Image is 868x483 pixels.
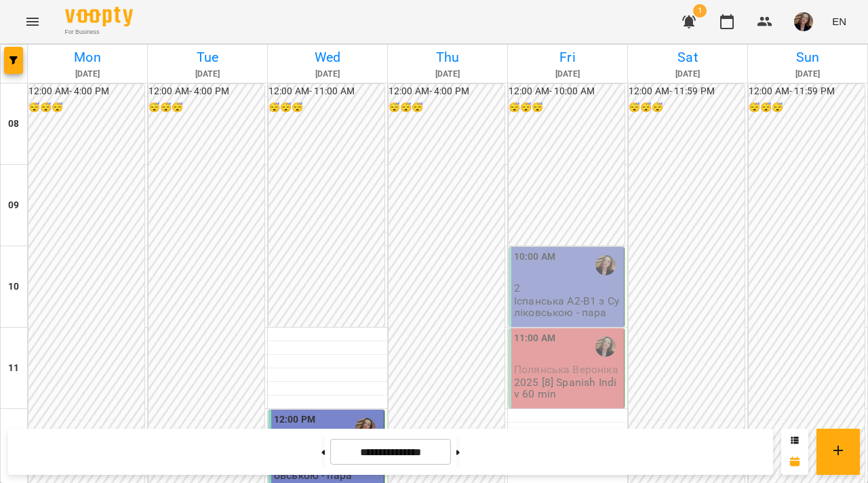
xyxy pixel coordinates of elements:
h6: 12:00 AM - 11:59 PM [749,84,865,99]
h6: 😴😴😴 [269,100,384,115]
h6: [DATE] [630,68,745,81]
h6: Thu [390,47,505,68]
p: 2025 [8] Spanish Indiv 60 min [514,376,621,400]
span: For Business [65,28,133,37]
button: Menu [16,5,49,38]
img: Суліковська Катерина Петрівна (і) [595,255,616,275]
h6: 😴😴😴 [509,100,625,115]
img: Суліковська Катерина Петрівна (і) [355,418,376,438]
h6: Fri [510,47,625,68]
img: Суліковська Катерина Петрівна (і) [595,336,616,357]
h6: [DATE] [270,68,385,81]
span: 1 [693,4,707,18]
p: Іспанська А2-В1 з Суліковською - пара [514,295,621,319]
h6: [DATE] [750,68,865,81]
label: 11:00 AM [514,331,555,346]
span: EN [832,14,846,28]
h6: 11 [8,361,19,376]
p: 2 [514,282,621,294]
h6: 😴😴😴 [749,100,865,115]
h6: 08 [8,117,19,132]
img: Voopty Logo [65,7,133,26]
h6: Sat [630,47,745,68]
h6: [DATE] [150,68,265,81]
h6: 12:00 AM - 10:00 AM [509,84,625,99]
label: 12:00 PM [274,412,315,427]
h6: Mon [30,47,145,68]
h6: 😴😴😴 [629,100,745,115]
h6: 12:00 AM - 4:00 PM [28,84,144,99]
h6: [DATE] [390,68,505,81]
h6: [DATE] [510,68,625,81]
h6: 12:00 AM - 11:00 AM [269,84,384,99]
img: 8f47c4fb47dca3af39e09fc286247f79.jpg [794,12,813,31]
button: EN [827,9,852,34]
h6: 12:00 AM - 11:59 PM [629,84,745,99]
label: 10:00 AM [514,250,555,265]
h6: Sun [750,47,865,68]
h6: 09 [8,198,19,213]
h6: 😴😴😴 [149,100,264,115]
h6: 12:00 AM - 4:00 PM [149,84,264,99]
h6: Wed [270,47,385,68]
h6: 😴😴😴 [389,100,505,115]
h6: [DATE] [30,68,145,81]
h6: 10 [8,279,19,294]
h6: 12:00 AM - 4:00 PM [389,84,505,99]
h6: 😴😴😴 [28,100,144,115]
h6: Tue [150,47,265,68]
span: Полянська Вероніка [514,363,618,376]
